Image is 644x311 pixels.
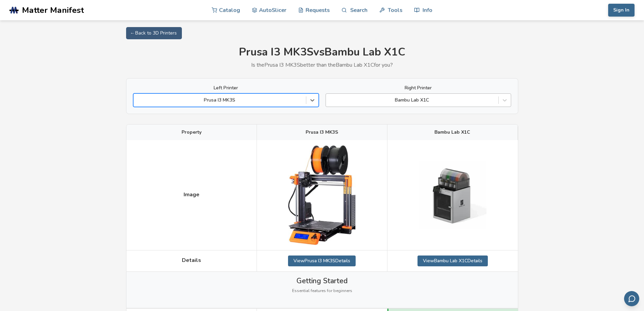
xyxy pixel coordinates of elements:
[296,277,348,285] span: Getting Started
[292,289,352,293] span: Essential features for beginners
[126,27,182,39] a: ← Back to 3D Printers
[326,85,511,91] label: Right Printer
[418,256,488,266] a: ViewBambu Lab X1CDetails
[182,257,201,263] span: Details
[288,256,356,266] a: ViewPrusa I3 MK3SDetails
[184,192,199,198] span: Image
[126,62,518,68] p: Is the Prusa I3 MK3S better than the Bambu Lab X1C for you?
[306,130,338,135] span: Prusa I3 MK3S
[419,161,486,229] img: Bambu Lab X1C
[182,130,201,135] span: Property
[126,46,518,59] h1: Prusa I3 MK3S vs Bambu Lab X1C
[22,5,84,15] span: Matter Manifest
[434,130,470,135] span: Bambu Lab X1C
[288,145,356,245] img: Prusa I3 MK3S
[608,4,635,17] button: Sign In
[624,291,639,306] button: Send feedback via email
[133,85,319,91] label: Left Printer
[329,97,331,103] input: Bambu Lab X1C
